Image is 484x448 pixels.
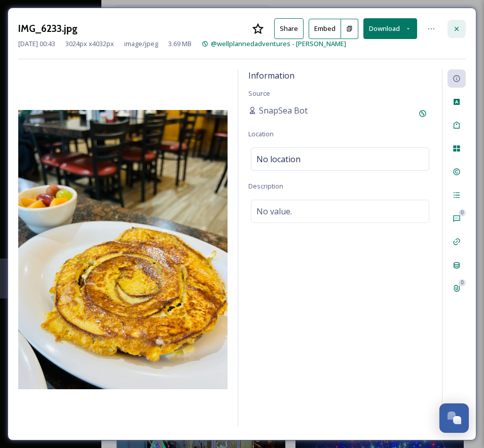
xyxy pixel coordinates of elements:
[168,39,192,49] span: 3.69 MB
[248,89,270,98] span: Source
[309,19,341,39] button: Embed
[459,279,466,286] div: 0
[248,181,283,191] span: Description
[259,104,308,117] span: SnapSea Bot
[439,403,469,433] button: Open Chat
[256,153,301,165] span: No location
[274,18,304,39] button: Share
[256,205,292,217] span: No value.
[248,129,274,138] span: Location
[363,18,417,39] button: Download
[18,110,228,389] img: local-6720-IMG_6233.jpg.jpg
[18,21,78,36] h3: IMG_6233.jpg
[211,39,346,48] span: @wellplannedadventures - [PERSON_NAME]
[459,209,466,216] div: 0
[65,39,114,49] span: 3024 px x 4032 px
[18,39,55,49] span: [DATE] 00:43
[248,70,294,81] span: Information
[124,39,158,49] span: image/jpeg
